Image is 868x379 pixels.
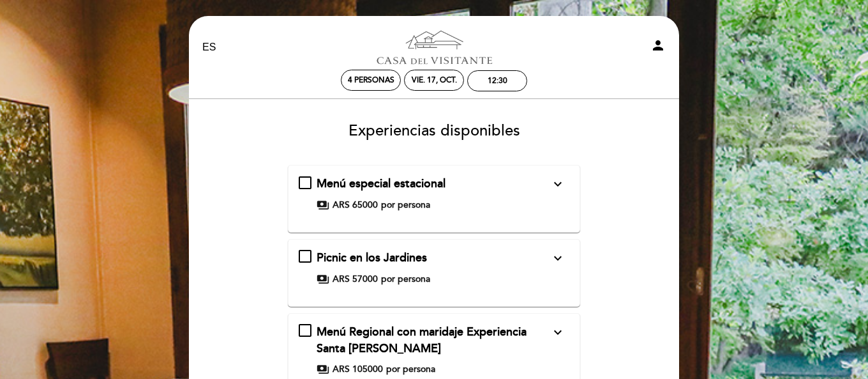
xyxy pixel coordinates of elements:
span: 4 personas [348,75,394,85]
md-checkbox: Menú Regional con maridaje Experiencia Santa Julia expand_more Para empezar:Las empanadas de La C... [299,324,570,376]
span: Experiencias disponibles [348,121,520,140]
md-checkbox: Picnic en los Jardines expand_more Bienvenido a una experiencia única de picnic en los Jardines d... [299,250,570,286]
button: expand_more [546,324,569,341]
span: Menú especial estacional [317,176,445,190]
span: ARS 65000 [333,199,378,212]
span: por persona [381,273,430,286]
div: 12:30 [488,76,507,86]
button: expand_more [546,176,569,192]
span: payments [317,273,329,286]
span: payments [317,363,329,376]
a: Casa del Visitante de Bodega [GEOGRAPHIC_DATA][PERSON_NAME] [354,30,514,65]
i: expand_more [550,176,565,192]
button: expand_more [546,250,569,267]
span: por persona [386,363,435,376]
span: Menú Regional con maridaje Experiencia Santa [PERSON_NAME] [317,325,527,355]
span: ARS 105000 [333,363,383,376]
i: expand_more [550,325,565,340]
i: person [650,38,666,53]
span: payments [317,199,329,212]
div: vie. 17, oct. [412,75,457,85]
span: Picnic en los Jardines [317,251,427,265]
button: person [650,38,666,58]
span: por persona [381,199,430,212]
md-checkbox: Menú especial estacional expand_more Entrada• Empanadas mendocinas: tres empanadas auténticas y t... [299,176,570,212]
span: ARS 57000 [333,273,378,286]
i: expand_more [550,251,565,266]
